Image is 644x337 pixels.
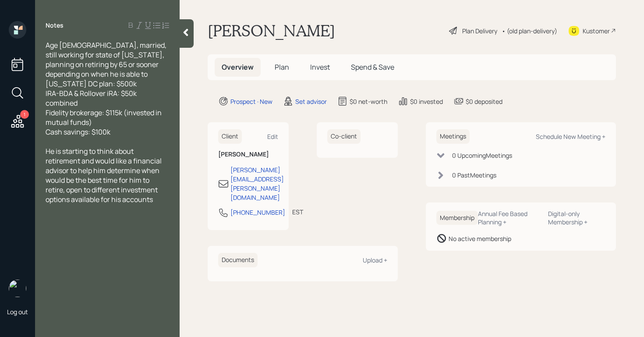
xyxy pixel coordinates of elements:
[7,308,28,316] div: Log out
[449,234,511,243] div: No active membership
[46,127,110,137] span: Cash savings: $100k
[295,97,327,106] div: Set advisor
[452,170,496,180] div: 0 Past Meeting s
[20,110,29,119] div: 1
[222,62,254,72] span: Overview
[436,129,470,144] h6: Meetings
[46,40,168,79] span: Age [DEMOGRAPHIC_DATA], married, still working for state of [US_STATE], planning on retiring by 6...
[502,26,557,35] div: • (old plan-delivery)
[208,21,335,40] h1: [PERSON_NAME]
[275,62,289,72] span: Plan
[218,151,278,158] h6: [PERSON_NAME]
[452,151,512,160] div: 0 Upcoming Meeting s
[478,209,541,226] div: Annual Fee Based Planning +
[410,97,443,106] div: $0 invested
[218,129,242,144] h6: Client
[267,132,278,141] div: Edit
[230,97,272,106] div: Prospect · New
[583,26,610,35] div: Kustomer
[548,209,605,226] div: Digital-only Membership +
[351,62,394,72] span: Spend & Save
[46,89,138,108] span: IRA-BDA & Rollover iRA: $50k combined
[46,146,163,204] span: He is starting to think about retirement and would like a financial advisor to help him determine...
[436,211,478,225] h6: Membership
[327,129,361,144] h6: Co-client
[218,253,258,267] h6: Documents
[363,256,387,264] div: Upload +
[230,165,284,202] div: [PERSON_NAME][EMAIL_ADDRESS][PERSON_NAME][DOMAIN_NAME]
[350,97,387,106] div: $0 net-worth
[46,108,163,127] span: Fidelity brokerage: $115k (invested in mutual funds)
[230,208,285,217] div: [PHONE_NUMBER]
[46,21,64,30] label: Notes
[46,79,137,89] span: [US_STATE] DC plan: $500k
[292,207,303,216] div: EST
[310,62,330,72] span: Invest
[9,280,26,297] img: robby-grisanti-headshot.png
[536,132,605,141] div: Schedule New Meeting +
[466,97,502,106] div: $0 deposited
[462,26,497,35] div: Plan Delivery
